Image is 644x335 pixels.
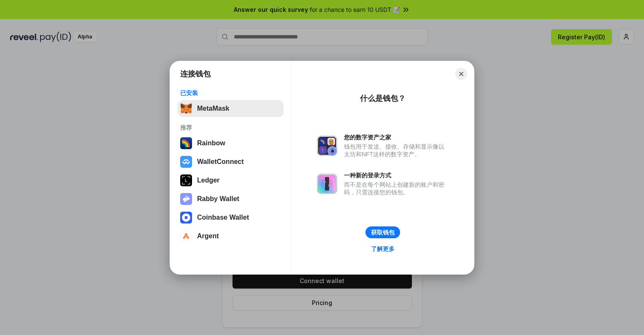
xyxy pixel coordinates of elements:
button: Coinbase Wallet [178,209,284,226]
div: Rabby Wallet [197,195,239,203]
h1: 连接钱包 [180,69,211,79]
div: Argent [197,232,219,240]
button: MetaMask [178,100,284,117]
div: Rainbow [197,139,225,147]
div: Coinbase Wallet [197,214,249,221]
div: 已安装 [180,89,281,97]
div: 获取钱包 [371,229,395,236]
img: svg+xml,%3Csvg%20xmlns%3D%22http%3A%2F%2Fwww.w3.org%2F2000%2Fsvg%22%20fill%3D%22none%22%20viewBox... [317,136,337,156]
div: 一种新的登录方式 [344,172,449,179]
div: 而不是在每个网站上创建新的账户和密码，只需连接您的钱包。 [344,181,449,196]
div: 钱包用于发送、接收、存储和显示像以太坊和NFT这样的数字资产。 [344,143,449,158]
button: Rabby Wallet [178,191,284,207]
img: svg+xml,%3Csvg%20width%3D%2228%22%20height%3D%2228%22%20viewBox%3D%220%200%2028%2028%22%20fill%3D... [180,156,192,168]
div: 您的数字资产之家 [344,133,449,141]
button: Close [455,68,467,80]
button: Argent [178,228,284,245]
button: Rainbow [178,135,284,152]
img: svg+xml,%3Csvg%20width%3D%2228%22%20height%3D%2228%22%20viewBox%3D%220%200%2028%2028%22%20fill%3D... [180,212,192,223]
img: svg+xml,%3Csvg%20width%3D%22120%22%20height%3D%22120%22%20viewBox%3D%220%200%20120%20120%22%20fil... [180,137,192,149]
div: WalletConnect [197,158,244,166]
div: MetaMask [197,105,229,112]
img: svg+xml,%3Csvg%20xmlns%3D%22http%3A%2F%2Fwww.w3.org%2F2000%2Fsvg%22%20fill%3D%22none%22%20viewBox... [317,174,337,194]
img: svg+xml,%3Csvg%20xmlns%3D%22http%3A%2F%2Fwww.w3.org%2F2000%2Fsvg%22%20width%3D%2228%22%20height%3... [180,174,192,186]
div: Ledger [197,177,219,184]
img: svg+xml,%3Csvg%20xmlns%3D%22http%3A%2F%2Fwww.w3.org%2F2000%2Fsvg%22%20fill%3D%22none%22%20viewBox... [180,193,192,205]
a: 了解更多 [366,243,400,254]
button: 获取钱包 [365,226,400,238]
div: 了解更多 [371,245,395,253]
button: WalletConnect [178,153,284,170]
img: svg+xml,%3Csvg%20width%3D%2228%22%20height%3D%2228%22%20viewBox%3D%220%200%2028%2028%22%20fill%3D... [180,230,192,242]
div: 推荐 [180,124,281,131]
img: svg+xml,%3Csvg%20fill%3D%22none%22%20height%3D%2233%22%20viewBox%3D%220%200%2035%2033%22%20width%... [180,103,192,114]
div: 什么是钱包？ [360,93,406,103]
button: Ledger [178,172,284,189]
